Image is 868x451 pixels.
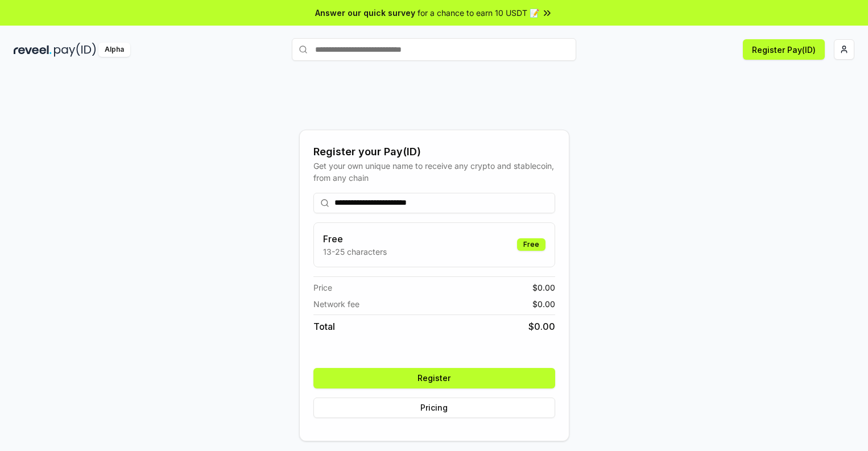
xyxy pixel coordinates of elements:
[323,232,387,246] h3: Free
[528,320,555,333] span: $ 0.00
[54,43,96,57] img: pay_id
[532,298,555,310] span: $ 0.00
[517,238,545,251] div: Free
[532,282,555,293] span: $ 0.00
[313,282,332,293] span: Price
[313,298,359,310] span: Network fee
[323,246,387,258] p: 13-25 characters
[14,43,52,57] img: reveel_dark
[418,7,539,19] span: for a chance to earn 10 USDT 📝
[315,7,415,19] span: Answer our quick survey
[313,144,555,160] div: Register your Pay(ID)
[313,320,335,333] span: Total
[98,43,130,57] div: Alpha
[743,39,825,60] button: Register Pay(ID)
[313,160,555,184] div: Get your own unique name to receive any crypto and stablecoin, from any chain
[313,398,555,418] button: Pricing
[313,368,555,388] button: Register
